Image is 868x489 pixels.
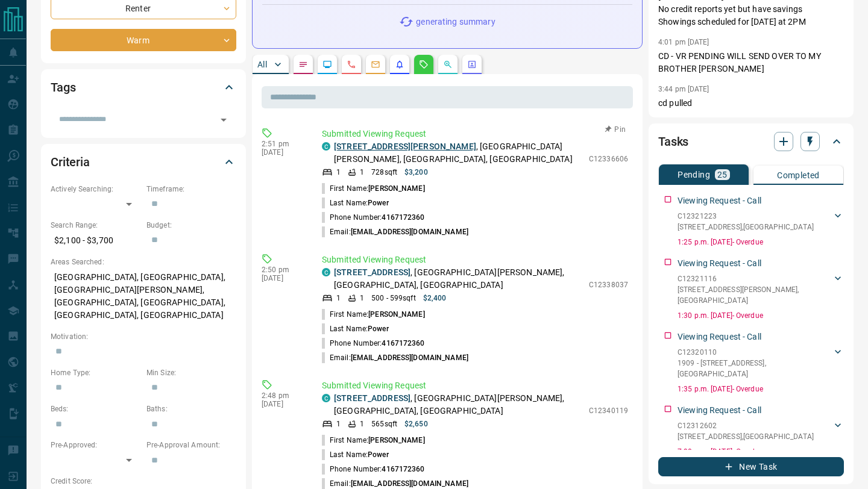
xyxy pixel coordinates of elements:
p: Motivation: [51,331,236,342]
div: condos.ca [322,268,330,276]
div: Warm [51,29,236,51]
p: Last Name: [322,449,389,460]
p: $3,200 [404,167,428,178]
svg: Requests [419,60,429,69]
p: C12320110 [678,347,832,358]
p: 1 [336,293,341,304]
p: C12340119 [589,405,628,416]
p: [DATE] [262,400,304,408]
p: 728 sqft [371,167,397,178]
p: Viewing Request - Call [678,404,761,417]
p: First Name: [322,183,425,194]
span: Power [368,450,389,459]
p: Completed [777,171,820,179]
p: 3:44 pm [DATE] [658,85,709,93]
div: C12321116[STREET_ADDRESS][PERSON_NAME],[GEOGRAPHIC_DATA] [678,271,844,308]
div: Criteria [51,148,236,176]
p: [DATE] [262,274,304,282]
p: generating summary [416,16,495,28]
span: [EMAIL_ADDRESS][DOMAIN_NAME] [351,354,468,362]
span: Power [368,325,389,333]
p: 1 [360,167,364,178]
svg: Notes [298,60,308,69]
span: 4167172360 [382,465,424,473]
svg: Listing Alerts [395,60,404,69]
p: Min Size: [146,367,236,378]
p: Viewing Request - Call [678,195,761,207]
p: Budget: [146,220,236,231]
button: Open [215,111,232,128]
h2: Tags [51,78,75,97]
h2: Criteria [51,152,90,172]
p: Last Name: [322,198,389,208]
p: Areas Searched: [51,257,236,267]
p: 565 sqft [371,419,397,429]
p: [STREET_ADDRESS] , [GEOGRAPHIC_DATA] [678,431,814,442]
p: Pending [678,170,710,179]
div: condos.ca [322,394,330,402]
p: [GEOGRAPHIC_DATA], [GEOGRAPHIC_DATA], [GEOGRAPHIC_DATA][PERSON_NAME], [GEOGRAPHIC_DATA], [GEOGRAP... [51,267,236,325]
span: [EMAIL_ADDRESS][DOMAIN_NAME] [351,228,468,236]
p: C12338037 [589,279,628,290]
p: $2,100 - $3,700 [51,231,140,251]
p: 25 [717,170,728,179]
p: Submitted Viewing Request [322,379,628,392]
svg: Lead Browsing Activity [322,60,332,69]
button: Pin [598,124,633,135]
span: Power [368,199,389,207]
p: Email: [322,226,468,237]
p: First Name: [322,309,425,320]
a: [STREET_ADDRESS] [334,393,410,403]
p: Pre-Approved: [51,440,140,450]
button: New Task [658,457,844,476]
svg: Opportunities [443,60,453,69]
p: CD - VR PENDING WILL SEND OVER TO MY BROTHER [PERSON_NAME] [658,50,844,75]
p: 1:30 p.m. [DATE] - Overdue [678,310,844,321]
p: Search Range: [51,220,140,231]
p: 2:48 pm [262,391,304,400]
h2: Tasks [658,132,688,151]
p: $2,400 [423,293,447,304]
span: 4167172360 [382,339,424,347]
p: Timeframe: [146,184,236,195]
span: [PERSON_NAME] [368,310,424,319]
p: 1 [336,167,341,178]
p: Viewing Request - Call [678,257,761,270]
p: C12312602 [678,420,814,431]
p: Pre-Approval Amount: [146,440,236,450]
p: Viewing Request - Call [678,331,761,343]
p: 1 [336,419,341,429]
p: All [257,60,267,69]
p: C12321223 [678,211,814,222]
span: [PERSON_NAME] [368,436,424,444]
p: [STREET_ADDRESS] , [GEOGRAPHIC_DATA] [678,222,814,232]
p: 1:35 p.m. [DATE] - Overdue [678,384,844,394]
p: Phone Number: [322,338,425,349]
span: [PERSON_NAME] [368,184,424,193]
p: Phone Number: [322,464,425,475]
p: Email: [322,352,468,363]
div: C12312602[STREET_ADDRESS],[GEOGRAPHIC_DATA] [678,418,844,444]
span: 4167172360 [382,213,424,222]
p: 7:38 p.m. [DATE] - Overdue [678,446,844,457]
div: C123201101909 - [STREET_ADDRESS],[GEOGRAPHIC_DATA] [678,344,844,382]
svg: Emails [371,60,380,69]
a: [STREET_ADDRESS][PERSON_NAME] [334,142,476,151]
p: Baths: [146,403,236,414]
p: [DATE] [262,148,304,157]
p: C12336606 [589,154,628,164]
svg: Agent Actions [467,60,477,69]
div: C12321223[STREET_ADDRESS],[GEOGRAPHIC_DATA] [678,208,844,235]
div: Tasks [658,127,844,156]
p: cd pulled [658,97,844,110]
p: First Name: [322,435,425,446]
p: C12321116 [678,273,832,284]
p: 1:25 p.m. [DATE] - Overdue [678,237,844,248]
p: Home Type: [51,367,140,378]
p: , [GEOGRAPHIC_DATA][PERSON_NAME], [GEOGRAPHIC_DATA], [GEOGRAPHIC_DATA] [334,140,583,166]
p: Last Name: [322,323,389,334]
p: $2,650 [404,419,428,429]
a: [STREET_ADDRESS] [334,267,410,277]
p: 1909 - [STREET_ADDRESS] , [GEOGRAPHIC_DATA] [678,358,832,379]
p: 4:01 pm [DATE] [658,38,709,46]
